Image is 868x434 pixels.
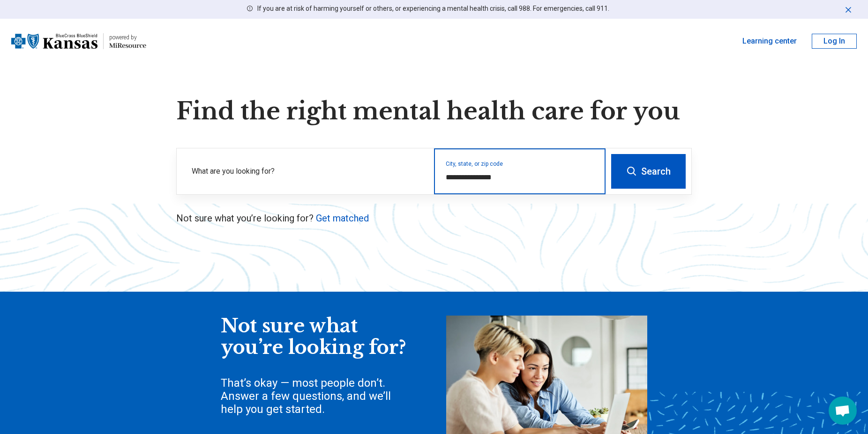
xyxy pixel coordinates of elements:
[11,30,146,52] a: Blue Cross Blue Shield Kansaspowered by
[192,166,423,177] label: What are you looking for?
[221,316,408,358] div: Not sure what you’re looking for?
[829,397,857,425] div: Open chat
[812,34,857,49] button: Log In
[742,36,797,47] a: Learning center
[844,4,853,15] button: Dismiss
[11,30,97,52] img: Blue Cross Blue Shield Kansas
[611,154,686,189] button: Search
[257,4,609,14] p: If you are at risk of harming yourself or others, or experiencing a mental health crisis, call 98...
[176,212,692,225] p: Not sure what you’re looking for?
[176,97,692,125] h1: Find the right mental health care for you
[221,376,408,416] div: That’s okay — most people don’t. Answer a few questions, and we’ll help you get started.
[109,33,146,42] div: powered by
[316,213,369,224] a: Get matched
